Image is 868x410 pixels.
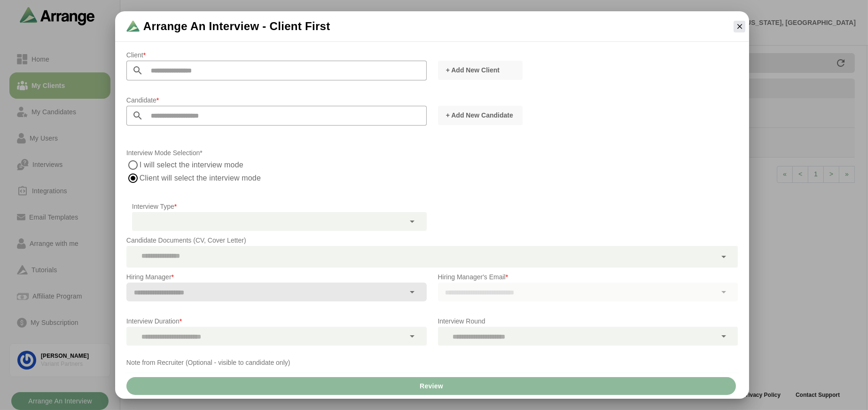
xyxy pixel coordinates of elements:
[126,357,738,368] p: Note from Recruiter (Optional - visible to candidate only)
[446,110,513,120] span: + Add New Candidate
[446,65,500,75] span: + Add New Client
[438,315,738,327] p: Interview Round
[438,271,738,283] p: Hiring Manager's Email
[126,95,427,106] p: Candidate
[438,106,523,125] button: + Add New Candidate
[126,315,427,327] p: Interview Duration
[132,201,427,212] p: Interview Type
[140,158,244,172] label: I will select the interview mode
[126,49,427,61] p: Client
[126,271,427,283] p: Hiring Manager
[438,61,523,80] button: + Add New Client
[126,235,738,246] p: Candidate Documents (CV, Cover Letter)
[143,19,330,34] span: Arrange an Interview - Client First
[126,147,738,158] p: Interview Mode Selection*
[140,172,263,185] label: Client will select the interview mode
